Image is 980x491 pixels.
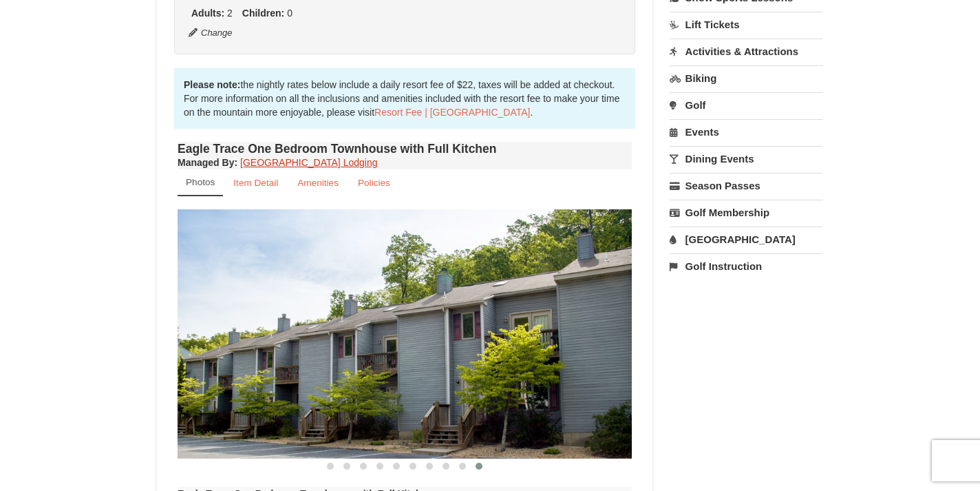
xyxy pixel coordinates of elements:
a: Golf [670,92,823,118]
a: Policies [349,169,399,196]
a: Item Detail [224,169,287,196]
a: Activities & Attractions [670,39,823,64]
strong: Adults: [191,8,224,19]
small: Item Detail [233,178,278,188]
a: Dining Events [670,146,823,171]
a: Events [670,119,823,145]
a: [GEOGRAPHIC_DATA] [670,227,823,252]
a: Resort Fee | [GEOGRAPHIC_DATA] [374,107,530,118]
small: Amenities [297,178,339,188]
strong: : [178,157,237,168]
h4: Eagle Trace One Bedroom Townhouse with Full Kitchen [178,142,632,156]
a: Season Passes [670,173,823,198]
span: Managed By [178,157,234,168]
small: Photos [186,177,215,187]
small: Policies [358,178,390,188]
div: the nightly rates below include a daily resort fee of $22, taxes will be added at checkout. For m... [174,68,635,129]
span: 0 [287,8,292,19]
a: [GEOGRAPHIC_DATA] Lodging [240,157,377,168]
img: 18876286-25-5d990350.jpg [178,209,632,458]
span: 2 [227,8,233,19]
a: Lift Tickets [670,12,823,37]
a: Amenities [288,169,348,196]
a: Golf Instruction [670,253,823,279]
a: Biking [670,65,823,91]
strong: Children: [242,8,284,19]
a: Photos [178,169,223,196]
button: Change [188,25,233,41]
strong: Please note: [184,79,240,90]
a: Golf Membership [670,200,823,225]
